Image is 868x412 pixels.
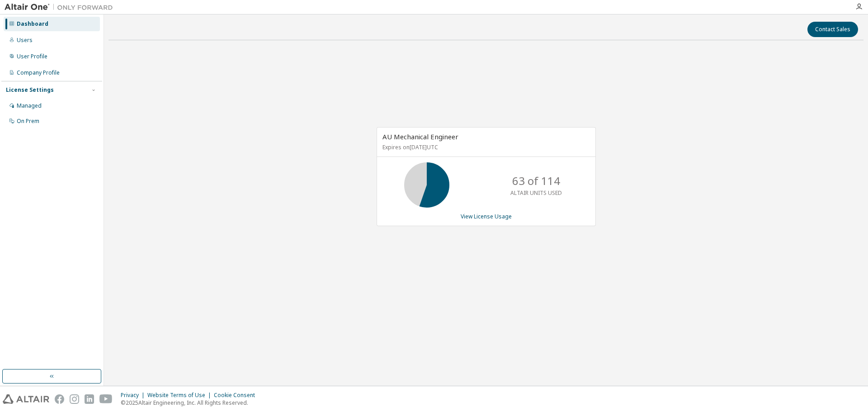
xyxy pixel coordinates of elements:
[382,132,458,141] span: AU Mechanical Engineer
[461,213,512,220] a: View License Usage
[17,102,42,109] div: Managed
[5,3,118,12] img: Altair One
[17,118,39,125] div: On Prem
[17,53,47,60] div: User Profile
[99,394,113,404] img: youtube.svg
[382,143,588,151] p: Expires on [DATE] UTC
[510,189,562,197] p: ALTAIR UNITS USED
[70,394,79,404] img: instagram.svg
[17,69,60,76] div: Company Profile
[807,22,858,37] button: Contact Sales
[121,392,147,399] div: Privacy
[3,394,49,404] img: altair_logo.svg
[147,392,214,399] div: Website Terms of Use
[17,20,48,28] div: Dashboard
[17,37,33,44] div: Users
[85,394,94,404] img: linkedin.svg
[121,399,260,407] p: © 2025 Altair Engineering, Inc. All Rights Reserved.
[214,392,260,399] div: Cookie Consent
[512,173,560,189] p: 63 of 114
[6,86,54,94] div: License Settings
[55,394,64,404] img: facebook.svg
